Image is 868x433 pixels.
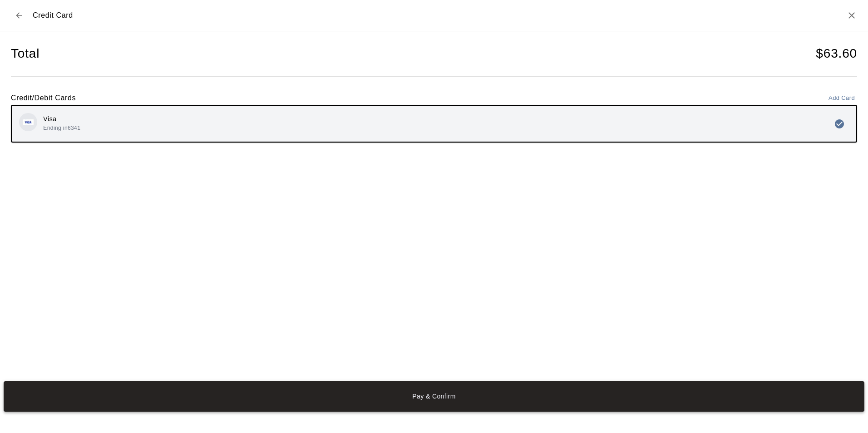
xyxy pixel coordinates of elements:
[816,46,857,62] h4: $ 63.60
[846,10,857,21] button: Close
[11,46,39,62] h4: Total
[23,119,34,125] img: Credit card brand logo
[43,114,80,124] p: Visa
[11,7,27,24] button: Back to checkout
[4,381,864,412] button: Pay & Confirm
[826,91,857,105] button: Add Card
[43,125,80,131] span: Ending in 6341
[11,7,73,24] div: Credit Card
[12,106,856,142] button: Credit card brand logoVisaEnding in6341
[11,92,76,104] h6: Credit/Debit Cards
